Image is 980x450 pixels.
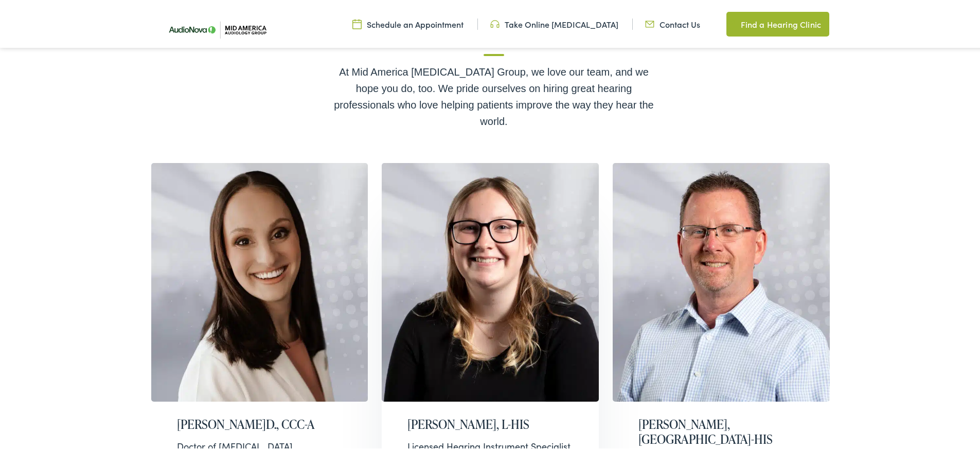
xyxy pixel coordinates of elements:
[407,416,573,430] h2: [PERSON_NAME], L-HIS
[490,17,500,28] img: utility icon
[613,161,830,400] img: Tim Fick is a board certified hearing instrument specialist at Mid America Audiology Group in Alt...
[638,416,804,445] h2: [PERSON_NAME], [GEOGRAPHIC_DATA]-HIS
[490,17,618,28] a: Take Online [MEDICAL_DATA]
[645,17,654,28] img: utility icon
[352,17,464,28] a: Schedule an Appointment
[352,17,362,28] img: utility icon
[329,62,658,128] div: At Mid America [MEDICAL_DATA] Group, we love our team, and we hope you do, too. We pride ourselve...
[645,17,700,28] a: Contact Us
[177,416,343,430] h2: [PERSON_NAME]D., CCC-A
[726,16,736,29] img: utility icon
[726,10,829,35] a: Find a Hearing Clinic
[382,161,599,400] img: Monica Money is a hearing instrument specialist at Mid America Audiology Group in MO.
